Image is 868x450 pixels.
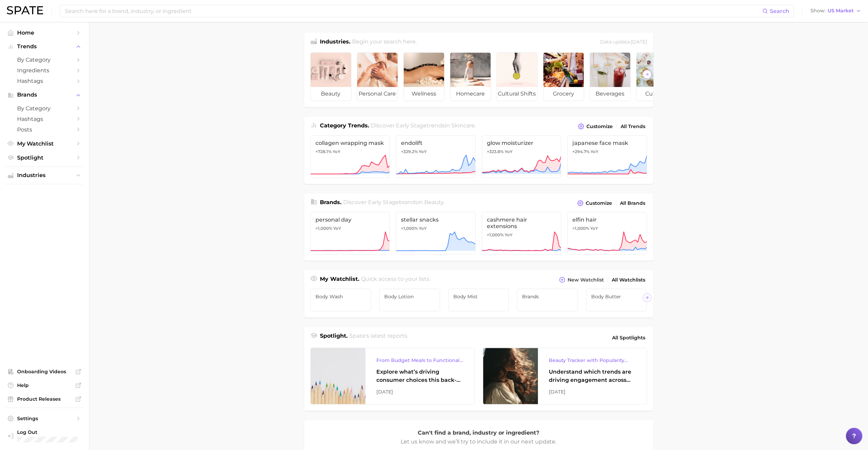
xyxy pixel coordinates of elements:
[5,54,83,65] a: by Category
[610,332,647,343] a: All Spotlights
[576,122,614,131] button: Customize
[315,294,366,299] span: Body wash
[591,149,598,154] span: YoY
[7,6,43,14] img: SPATE
[590,52,631,101] a: beverages
[590,226,598,231] span: YoY
[17,116,72,122] span: Hashtags
[448,289,509,311] a: Body Mist
[5,41,83,52] button: Trends
[17,154,72,161] span: Spotlight
[572,226,589,231] span: >1,000%
[590,87,630,101] span: beverages
[549,388,636,396] div: [DATE]
[315,226,332,231] span: >1,000%
[424,199,443,205] span: beauty
[376,368,463,384] div: Explore what’s driving consumer choices this back-to-school season From budget-friendly meals to ...
[17,396,72,402] span: Product Releases
[5,170,83,180] button: Industries
[828,9,854,13] span: US Market
[575,198,613,208] button: Customize
[5,152,83,163] a: Spotlight
[487,149,504,154] span: +323.8%
[401,216,470,223] span: stellar snacks
[450,87,491,101] span: homecare
[17,368,72,375] span: Onboarding Videos
[5,427,83,445] a: Log out. Currently logged in with e-mail alicia.ung@kearney.com.
[333,226,341,231] span: YoY
[505,232,513,238] span: YoY
[610,275,647,285] a: All Watchlists
[451,122,475,129] span: skincare
[17,172,72,178] span: Industries
[811,9,826,13] span: Show
[343,199,444,205] span: Discover Early Stage brands in .
[401,226,418,231] span: >1,000%
[809,7,863,15] button: ShowUS Market
[643,293,651,302] button: Scroll Right
[572,149,590,154] span: +294.7%
[315,140,385,146] span: collagen wrapping mask
[522,294,573,299] span: Brands
[17,105,72,112] span: by Category
[586,124,613,129] span: Customize
[517,289,578,311] a: Brands
[17,429,78,435] span: Log Out
[17,57,72,63] span: by Category
[557,275,605,285] button: New Watchlist
[496,52,537,101] a: cultural shifts
[5,124,83,135] a: Posts
[352,38,417,47] h2: Begin your search here.
[482,212,561,254] a: cashmere hair extensions>1,000% YoY
[376,388,463,396] div: [DATE]
[400,437,557,446] p: Let us know and we’ll try to include it in our next update.
[320,122,369,129] span: Category Trends .
[310,212,390,254] a: personal day>1,000% YoY
[619,122,647,131] a: All Trends
[320,275,359,285] h1: My Watchlist.
[618,199,647,208] a: All Brands
[311,87,351,101] span: beauty
[17,415,72,422] span: Settings
[310,348,475,404] a: From Budget Meals to Functional Snacks: Food & Beverage Trends Shaping Consumer Behavior This Sch...
[396,212,476,254] a: stellar snacks>1,000% YoY
[310,289,371,311] a: Body wash
[384,294,435,299] span: Body Lotion
[612,277,645,283] span: All Watchlists
[403,52,444,101] a: wellness
[770,8,789,14] span: Search
[549,356,636,364] div: Beauty Tracker with Popularity Index
[320,332,348,343] h1: Spotlight.
[5,65,83,76] a: Ingredients
[315,216,385,223] span: personal day
[567,212,647,254] a: elfin hair>1,000% YoY
[5,380,83,390] a: Help
[643,70,651,79] button: Scroll Right
[5,114,83,124] a: Hashtags
[483,348,647,404] a: Beauty Tracker with Popularity IndexUnderstand which trends are driving engagement across platfor...
[17,29,72,36] span: Home
[361,275,430,285] h2: Quick access to your lists.
[5,366,83,377] a: Onboarding Videos
[5,103,83,114] a: by Category
[505,149,513,154] span: YoY
[549,368,636,384] div: Understand which trends are driving engagement across platforms in the skin, hair, makeup, and fr...
[482,135,561,178] a: glow moisturizer+323.8% YoY
[450,52,491,101] a: homecare
[419,226,427,231] span: YoY
[487,140,556,146] span: glow moisturizer
[320,199,341,205] span: Brands .
[487,216,556,229] span: cashmere hair extensions
[17,78,72,84] span: Hashtags
[5,27,83,38] a: Home
[396,135,476,178] a: endolift+329.2% YoY
[497,87,537,101] span: cultural shifts
[376,356,463,364] div: From Budget Meals to Functional Snacks: Food & Beverage Trends Shaping Consumer Behavior This Sch...
[621,124,645,129] span: All Trends
[64,5,762,17] input: Search here for a brand, industry, or ingredient
[333,149,340,154] span: YoY
[612,334,645,342] span: All Spotlights
[17,67,72,74] span: Ingredients
[401,149,418,154] span: +329.2%
[349,332,408,343] h2: Spate's latest reports.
